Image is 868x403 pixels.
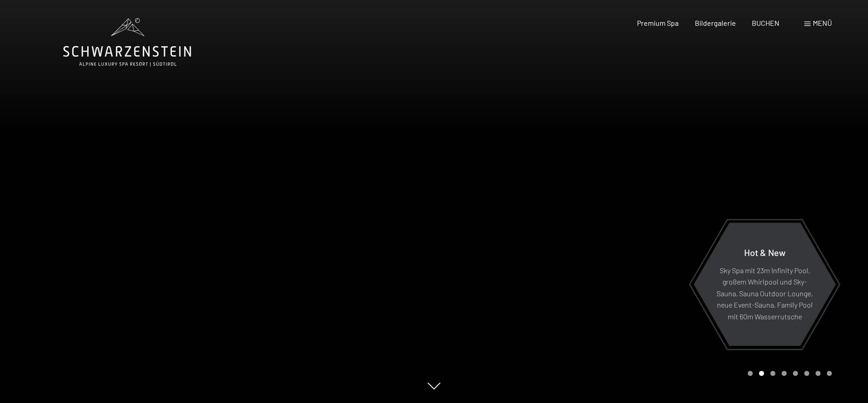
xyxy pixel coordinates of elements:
div: Carousel Page 4 [782,371,787,376]
p: Sky Spa mit 23m Infinity Pool, großem Whirlpool und Sky-Sauna, Sauna Outdoor Lounge, neue Event-S... [716,264,814,322]
span: Menü [813,19,832,27]
div: Carousel Page 7 [816,371,821,376]
span: Hot & New [744,247,786,257]
div: Carousel Page 1 [748,371,753,376]
div: Carousel Page 6 [804,371,809,376]
div: Carousel Page 5 [793,371,798,376]
div: Carousel Page 8 [827,371,832,376]
a: BUCHEN [752,19,779,27]
div: Carousel Page 2 (Current Slide) [759,371,764,376]
a: Bildergalerie [695,19,736,27]
a: Hot & New Sky Spa mit 23m Infinity Pool, großem Whirlpool und Sky-Sauna, Sauna Outdoor Lounge, ne... [693,222,836,346]
div: Carousel Page 3 [770,371,775,376]
div: Carousel Pagination [745,371,832,376]
a: Premium Spa [637,19,679,27]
